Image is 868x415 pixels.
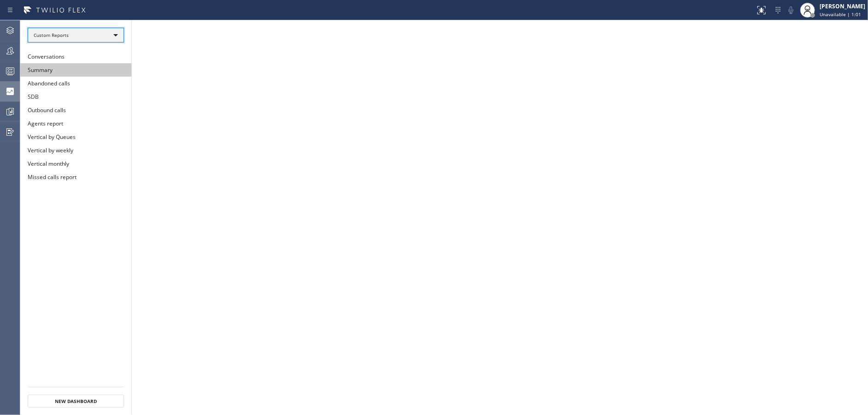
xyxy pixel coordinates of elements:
[20,77,131,90] button: Abandoned calls
[20,170,131,184] button: Missed calls report
[20,144,131,157] button: Vertical by weekly
[28,395,124,408] button: New Dashboard
[20,157,131,170] button: Vertical monthly
[20,130,131,144] button: Vertical by Queues
[132,20,868,415] iframe: dashboard_a770a674769b
[20,90,131,103] button: SDB
[28,28,124,42] div: Custom Reports
[20,117,131,130] button: Agents report
[820,2,865,10] div: [PERSON_NAME]
[785,4,797,17] button: Mute
[20,63,131,77] button: Summary
[820,11,861,18] span: Unavailable | 1:01
[20,103,131,117] button: Outbound calls
[20,50,131,63] button: Conversations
